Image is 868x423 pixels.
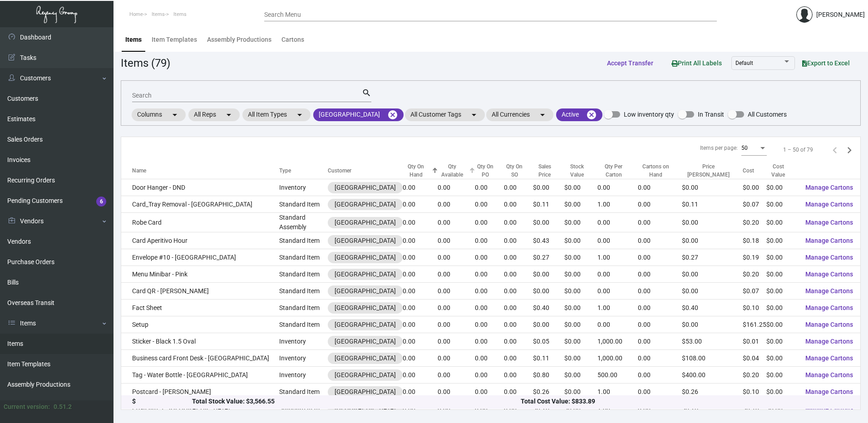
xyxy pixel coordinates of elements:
td: 0.00 [475,196,504,213]
td: 0.00 [504,266,533,283]
td: $0.20 [743,266,766,283]
div: [GEOGRAPHIC_DATA] [335,387,396,397]
div: Stock Value [564,162,589,179]
td: $0.10 [743,384,766,400]
div: Total Stock Value: $3,566.55 [192,397,521,407]
td: $0.00 [564,196,597,213]
span: Low inventory qty [624,109,674,120]
div: Type [279,167,291,175]
td: $0.00 [564,300,597,316]
td: $0.04 [743,350,766,367]
td: $0.00 [682,213,743,232]
td: 0.00 [504,300,533,316]
td: 0.00 [475,179,504,196]
td: 0.00 [504,367,533,384]
td: 0.00 [403,249,438,266]
img: admin@bootstrapmaster.com [796,6,813,23]
td: Tag - Water Bottle - [GEOGRAPHIC_DATA] [121,367,279,384]
div: Item Templates [152,35,197,44]
mat-icon: cancel [387,109,398,120]
span: Manage Cartons [805,371,853,379]
td: $0.00 [564,333,597,350]
td: $0.00 [766,266,798,283]
td: 0.00 [597,232,637,249]
td: 0.00 [475,367,504,384]
td: $0.00 [564,179,597,196]
td: Standard Item [279,300,328,316]
td: 0.00 [438,300,475,316]
div: Qty Available [438,162,467,179]
td: 0.00 [438,196,475,213]
div: Qty On SO [504,162,533,179]
td: 0.00 [504,384,533,400]
div: Qty On PO [475,162,496,179]
td: Standard Item [279,249,328,266]
span: Manage Cartons [805,354,853,362]
mat-chip: All Reps [188,108,240,121]
td: $0.00 [564,266,597,283]
td: $0.00 [766,316,798,333]
button: Next page [842,143,857,157]
td: 0.00 [438,232,475,249]
td: $0.40 [682,300,743,316]
td: $0.00 [766,384,798,400]
mat-chip: All Customer Tags [405,108,485,121]
td: 0.00 [638,179,682,196]
div: Cost Value [766,162,790,179]
th: Customer [328,162,403,179]
div: Cost [743,167,754,175]
button: Manage Cartons [798,266,860,282]
div: Cartons on Hand [638,162,674,179]
td: 0.00 [475,213,504,232]
td: $0.00 [766,213,798,232]
td: 0.00 [403,367,438,384]
span: Manage Cartons [805,184,853,191]
td: Card_Tray Removal - [GEOGRAPHIC_DATA] [121,196,279,213]
mat-select: Items per page: [741,145,767,152]
td: 0.00 [504,283,533,300]
div: $ [132,397,192,407]
td: Standard Item [279,384,328,400]
td: $0.00 [564,367,597,384]
div: Type [279,167,328,175]
td: Business card Front Desk - [GEOGRAPHIC_DATA] [121,350,279,367]
td: 0.00 [403,196,438,213]
td: $0.19 [743,249,766,266]
td: 0.00 [504,196,533,213]
td: 0.00 [475,333,504,350]
td: $0.00 [766,333,798,350]
td: 0.00 [403,232,438,249]
div: [GEOGRAPHIC_DATA] [335,286,396,296]
div: [GEOGRAPHIC_DATA] [335,200,396,209]
td: Standard Assembly [279,213,328,232]
span: Manage Cartons [805,338,853,345]
td: $0.11 [533,196,564,213]
div: Qty On Hand [403,162,429,179]
mat-icon: arrow_drop_down [469,109,479,120]
td: 0.00 [438,333,475,350]
div: 1 – 50 of 79 [783,146,813,154]
td: $0.00 [743,179,766,196]
td: $0.26 [533,384,564,400]
div: Assembly Productions [207,35,271,44]
td: 0.00 [438,179,475,196]
td: $0.00 [533,179,564,196]
mat-chip: All Item Types [242,108,311,121]
td: $0.00 [682,266,743,283]
div: [GEOGRAPHIC_DATA] [335,303,396,313]
div: Cost Value [766,162,798,179]
mat-chip: Columns [132,108,186,121]
td: 0.00 [403,384,438,400]
span: Manage Cartons [805,388,853,395]
td: $0.18 [743,232,766,249]
button: Previous page [828,143,842,157]
div: Name [132,167,279,175]
td: Card Aperitivo Hour [121,232,279,249]
td: 0.00 [475,350,504,367]
span: Items [152,11,165,17]
td: 0.00 [638,232,682,249]
td: $0.00 [766,232,798,249]
td: 0.00 [638,283,682,300]
div: 0.51.2 [54,402,72,412]
td: $0.43 [533,232,564,249]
